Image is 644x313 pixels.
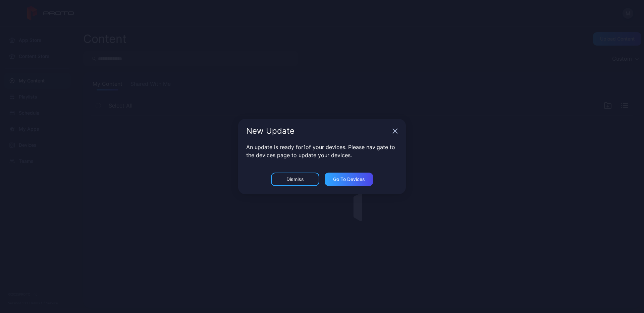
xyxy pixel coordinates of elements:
[333,177,365,182] div: Go to devices
[271,173,319,186] button: Dismiss
[286,177,304,182] div: Dismiss
[246,127,390,135] div: New Update
[246,143,398,159] p: An update is ready for 1 of your devices. Please navigate to the devices page to update your devi...
[325,173,373,186] button: Go to devices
